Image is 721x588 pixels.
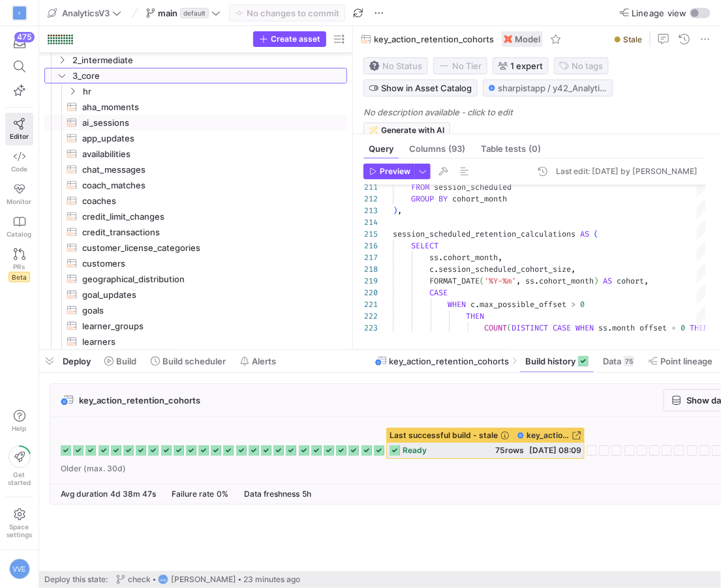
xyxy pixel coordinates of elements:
[271,35,320,44] span: Create asset
[369,145,393,153] span: Query
[63,356,91,366] span: Deploy
[44,256,347,271] a: customers​​​​​​​​​​
[252,356,276,366] span: Alerts
[363,299,378,310] div: 221
[44,146,347,162] a: availabilities​​​​​​​​​​
[82,241,332,256] span: customer_license_categories​​​​​​​​​​
[363,57,428,74] button: No statusNo Status
[14,263,25,271] span: PRs
[363,107,716,117] p: No description available - click to edit
[363,123,450,138] button: Generate with AI
[381,83,472,93] span: Show in Asset Catalog
[429,276,480,286] span: FORMAT_DATE
[171,575,236,584] span: [PERSON_NAME]
[14,32,35,42] div: 475
[553,323,571,333] span: CASE
[82,100,332,115] span: aha_moments​​​​​​​​​​
[44,130,347,146] a: app_updates​​​​​​​​​​
[243,575,300,584] span: 23 minutes ago
[44,302,347,318] div: Press SPACE to select this row.
[498,252,502,263] span: ,
[9,559,30,580] div: VVE
[484,276,516,286] span: '%Y-%m'
[79,395,200,405] span: key_action_retention_cohorts
[83,84,345,99] span: hr
[44,575,108,584] span: Deploy this state:
[438,252,443,263] span: .
[534,276,539,286] span: .
[44,209,347,224] a: credit_limit_changes​​​​​​​​​​
[363,240,378,252] div: 216
[381,126,444,135] span: Generate with AI
[644,276,649,286] span: ,
[480,299,566,310] span: max_possible_offset
[44,271,347,287] div: Press SPACE to select this row.
[11,424,27,432] span: Help
[44,146,347,162] div: Press SPACE to select this row.
[82,162,332,177] span: chat_messages​​​​​​​​​​
[515,34,540,44] span: Model
[439,61,482,71] span: No Tier
[603,356,621,366] span: Data
[525,276,534,286] span: ss
[363,205,378,216] div: 213
[438,194,448,204] span: BY
[5,178,33,211] a: Monitor
[556,167,698,176] div: Last edit: [DATE] by [PERSON_NAME]
[572,61,603,71] span: No tags
[429,287,448,298] span: CASE
[44,162,347,177] div: Press SPACE to select this row.
[660,356,713,366] span: Point lineage
[517,431,581,440] a: key_action_retention_cohorts
[7,198,32,205] span: Monitor
[369,61,380,71] img: No status
[597,350,640,372] button: Data75
[113,571,303,588] button: checkVVE[PERSON_NAME]23 minutes ago
[443,252,498,263] span: cohort_month
[452,194,507,204] span: cohort_month
[397,205,402,216] span: ,
[475,299,480,310] span: .
[603,276,612,286] span: AS
[8,272,30,282] span: Beta
[529,145,541,153] span: (0)
[82,225,332,240] span: credit_transactions​​​​​​​​​​
[158,574,168,585] div: VVE
[390,356,510,366] span: key_action_retention_cohorts
[7,523,32,538] span: Space settings
[158,8,177,18] span: main
[44,287,347,302] a: goal_updates​​​​​​​​​​
[671,323,676,333] span: =
[44,224,347,240] div: Press SPACE to select this row.
[5,113,33,145] a: Editor
[403,446,427,455] span: ready
[363,164,415,179] button: Preview
[180,8,209,18] span: default
[44,177,347,193] div: Press SPACE to select this row.
[512,323,548,333] span: DISTINCT
[363,275,378,287] div: 219
[466,311,484,321] span: THEN
[5,145,33,178] a: Code
[623,35,642,44] span: Stale
[44,193,347,209] div: Press SPACE to select this row.
[594,276,598,286] span: )
[44,99,347,115] div: Press SPACE to select this row.
[363,287,378,299] div: 220
[612,323,667,333] span: month_offset
[72,68,345,83] span: 3_core
[393,229,575,239] span: session_scheduled_retention_calculations
[145,350,232,372] button: Build scheduler
[481,145,541,153] span: Table tests
[172,489,214,499] span: Failure rate
[393,205,397,216] span: )
[516,276,521,286] span: ,
[44,99,347,115] a: aha_moments​​​​​​​​​​
[363,193,378,205] div: 212
[493,57,549,74] button: 1 expert
[244,489,299,499] span: Data freshness
[507,323,512,333] span: (
[363,80,478,96] button: Show in Asset Catalog
[409,145,465,153] span: Columns
[571,299,575,310] span: >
